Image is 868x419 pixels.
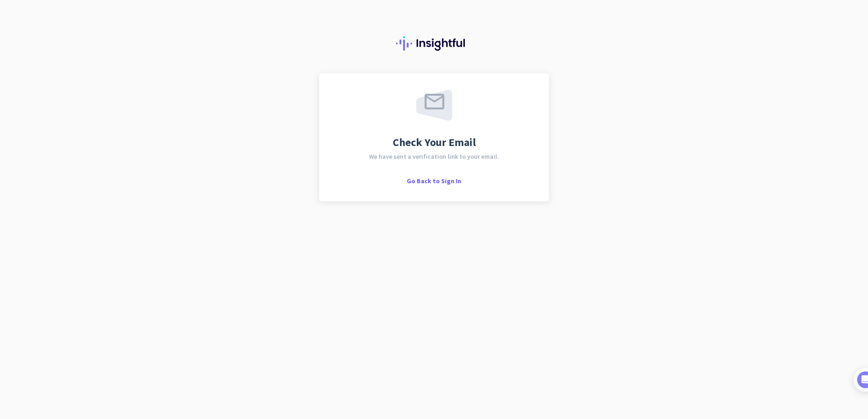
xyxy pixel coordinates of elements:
span: Check Your Email [393,137,476,148]
img: email-sent [416,90,452,121]
img: Insightful [396,36,472,51]
span: Go Back to Sign In [407,177,461,185]
span: We have sent a verification link to your email. [369,153,499,160]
